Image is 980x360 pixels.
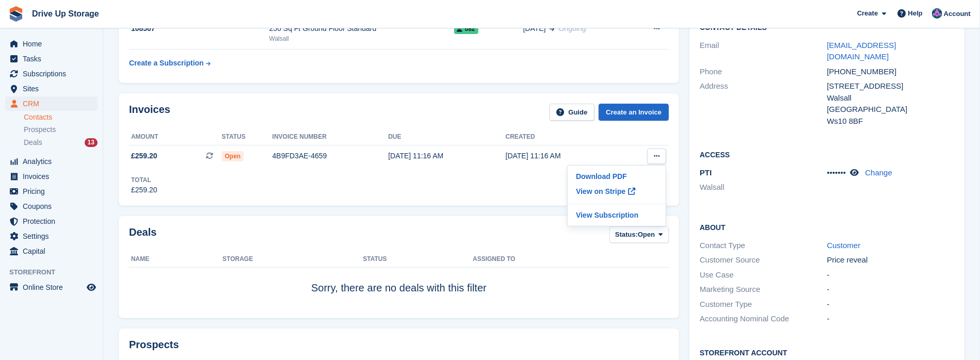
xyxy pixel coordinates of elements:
[454,24,478,34] span: 082
[222,251,363,268] th: Storage
[23,81,85,96] span: Sites
[9,267,103,277] span: Storefront
[363,251,473,268] th: Status
[311,282,487,293] span: Sorry, there are no deals with this filter
[827,299,954,310] div: -
[638,230,655,240] span: Open
[129,251,222,268] th: Name
[129,226,156,246] h2: Deals
[272,129,389,145] th: Invoice number
[5,280,98,294] a: menu
[827,116,954,127] div: Ws10 8BF
[5,37,98,51] a: menu
[827,41,896,61] a: [EMAIL_ADDRESS][DOMAIN_NAME]
[609,226,669,243] button: Status: Open
[272,151,389,161] div: 4B9FD3AE-4659
[5,244,98,258] a: menu
[572,170,662,183] a: Download PDF
[23,52,85,66] span: Tasks
[5,199,98,214] a: menu
[129,54,211,73] a: Create a Subscription
[700,182,827,193] li: Walsall
[827,104,954,116] div: [GEOGRAPHIC_DATA]
[5,67,98,81] a: menu
[8,6,24,22] img: stora-icon-8386f47178a22dfd0bd8f6a31ec36ba5ce8667c1dd55bd0f319d3a0aa187defe.svg
[700,347,954,357] h2: Storefront Account
[23,229,85,243] span: Settings
[269,34,454,43] div: Walsall
[388,129,505,145] th: Due
[5,214,98,228] a: menu
[23,96,85,111] span: CRM
[388,151,505,161] div: [DATE] 11:16 AM
[700,222,954,232] h2: About
[932,8,942,19] img: Andy
[506,151,623,161] div: [DATE] 11:16 AM
[23,214,85,228] span: Protection
[23,199,85,214] span: Coupons
[865,168,893,177] a: Change
[129,104,170,121] h2: Invoices
[5,169,98,184] a: menu
[827,254,954,266] div: Price reveal
[827,66,954,78] div: [PHONE_NUMBER]
[827,241,861,250] a: Customer
[23,184,85,199] span: Pricing
[827,168,846,177] span: •••••••
[700,254,827,266] div: Customer Source
[827,80,954,92] div: [STREET_ADDRESS]
[24,112,98,122] a: Contacts
[944,9,971,19] span: Account
[23,67,85,81] span: Subscriptions
[23,280,85,294] span: Online Store
[5,52,98,66] a: menu
[700,66,827,78] div: Phone
[700,269,827,281] div: Use Case
[827,92,954,104] div: Walsall
[550,104,595,121] a: Guide
[23,154,85,169] span: Analytics
[700,313,827,325] div: Accounting Nominal Code
[572,208,662,222] a: View Subscription
[523,23,546,34] span: [DATE]
[506,129,623,145] th: Created
[615,230,638,240] span: Status:
[700,284,827,296] div: Marketing Source
[131,151,157,161] span: £259.20
[857,8,878,19] span: Create
[129,339,179,351] h2: Prospects
[85,138,98,147] div: 13
[28,5,103,22] a: Drive Up Storage
[222,129,272,145] th: Status
[131,175,157,185] div: Total
[827,313,954,325] div: -
[24,125,56,135] span: Prospects
[23,37,85,51] span: Home
[700,168,712,177] span: PTI
[5,154,98,169] a: menu
[5,96,98,111] a: menu
[700,240,827,252] div: Contact Type
[24,124,98,135] a: Prospects
[131,185,157,195] div: £259.20
[700,299,827,310] div: Customer Type
[559,24,586,32] span: Ongoing
[5,229,98,243] a: menu
[599,104,669,121] a: Create an Invoice
[908,8,923,19] span: Help
[700,80,827,127] div: Address
[85,281,98,293] a: Preview store
[5,81,98,96] a: menu
[473,251,669,268] th: Assigned to
[700,40,827,63] div: Email
[5,184,98,199] a: menu
[24,137,98,148] a: Deals 13
[572,183,662,200] a: View on Stripe
[700,149,954,159] h2: Access
[827,284,954,296] div: -
[269,23,454,34] div: 250 Sq Ft Ground Floor Standard
[23,169,85,184] span: Invoices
